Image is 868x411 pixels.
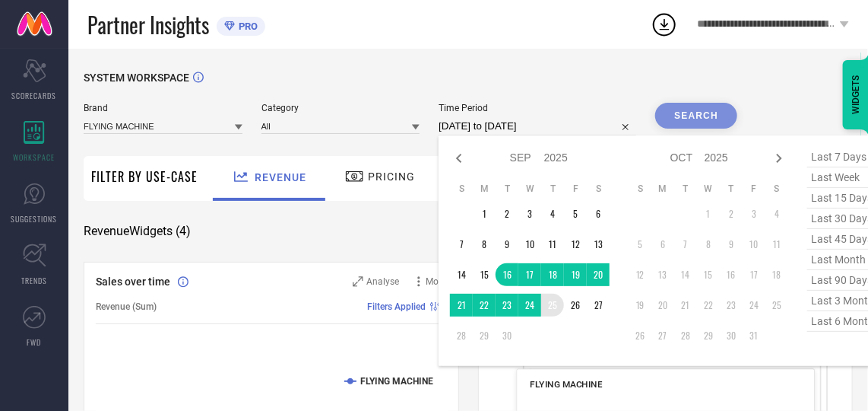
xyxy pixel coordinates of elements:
[564,263,587,286] td: Fri Sep 19 2025
[564,183,587,195] th: Friday
[651,294,674,317] td: Mon Oct 20 2025
[743,294,765,317] td: Fri Oct 24 2025
[541,233,564,256] td: Thu Sep 11 2025
[765,183,788,195] th: Saturday
[360,376,433,387] text: FLYING MACHINE
[564,233,587,256] td: Fri Sep 12 2025
[496,294,518,317] td: Tue Sep 23 2025
[496,233,518,256] td: Tue Sep 09 2025
[96,301,157,312] span: Revenue (Sum)
[87,9,209,40] span: Partner Insights
[496,324,518,347] td: Tue Sep 30 2025
[84,72,189,84] span: SYSTEM WORKSPACE
[530,379,602,390] span: FLYING MACHINE
[743,233,765,256] td: Fri Oct 10 2025
[27,336,42,348] span: FWD
[743,202,765,225] td: Fri Oct 03 2025
[720,183,743,195] th: Thursday
[518,202,541,225] td: Wed Sep 03 2025
[21,275,47,286] span: TRENDS
[450,263,473,286] td: Sun Sep 14 2025
[518,233,541,256] td: Wed Sep 10 2025
[450,233,473,256] td: Sun Sep 07 2025
[235,21,258,32] span: PRO
[697,294,720,317] td: Wed Oct 22 2025
[651,183,674,195] th: Monday
[720,233,743,256] td: Thu Oct 09 2025
[473,233,496,256] td: Mon Sep 08 2025
[651,263,674,286] td: Mon Oct 13 2025
[367,276,400,287] span: Analyse
[518,183,541,195] th: Wednesday
[473,263,496,286] td: Mon Sep 15 2025
[720,202,743,225] td: Thu Oct 02 2025
[11,213,58,225] span: SUGGESTIONS
[473,202,496,225] td: Mon Sep 01 2025
[765,263,788,286] td: Sat Oct 18 2025
[496,202,518,225] td: Tue Sep 02 2025
[674,263,697,286] td: Tue Oct 14 2025
[496,183,518,195] th: Tuesday
[473,183,496,195] th: Monday
[651,11,678,38] div: Open download list
[743,183,765,195] th: Friday
[518,294,541,317] td: Wed Sep 24 2025
[587,233,610,256] td: Sat Sep 13 2025
[765,294,788,317] td: Sat Oct 25 2025
[368,170,415,183] span: Pricing
[720,263,743,286] td: Thu Oct 16 2025
[541,183,564,195] th: Thursday
[353,276,363,287] svg: Zoom
[450,324,473,347] td: Sun Sep 28 2025
[674,233,697,256] td: Tue Oct 07 2025
[720,294,743,317] td: Thu Oct 23 2025
[84,103,242,113] span: Brand
[720,324,743,347] td: Thu Oct 30 2025
[587,263,610,286] td: Sat Sep 20 2025
[587,202,610,225] td: Sat Sep 06 2025
[473,324,496,347] td: Mon Sep 29 2025
[629,324,651,347] td: Sun Oct 26 2025
[743,324,765,347] td: Fri Oct 31 2025
[439,103,636,113] span: Time Period
[651,233,674,256] td: Mon Oct 06 2025
[697,263,720,286] td: Wed Oct 15 2025
[697,324,720,347] td: Wed Oct 29 2025
[473,294,496,317] td: Mon Sep 22 2025
[91,167,198,186] span: Filter By Use-Case
[541,294,564,317] td: Thu Sep 25 2025
[368,301,426,312] span: Filters Applied
[697,202,720,225] td: Wed Oct 01 2025
[629,233,651,256] td: Sun Oct 05 2025
[450,149,468,167] div: Previous month
[439,117,636,135] input: Select time period
[765,233,788,256] td: Sat Oct 11 2025
[564,294,587,317] td: Fri Sep 26 2025
[564,202,587,225] td: Fri Sep 05 2025
[450,183,473,195] th: Sunday
[629,263,651,286] td: Sun Oct 12 2025
[697,233,720,256] td: Wed Oct 08 2025
[96,276,170,288] span: Sales over time
[629,294,651,317] td: Sun Oct 19 2025
[450,294,473,317] td: Sun Sep 21 2025
[261,103,420,113] span: Category
[770,149,788,167] div: Next month
[765,202,788,225] td: Sat Oct 04 2025
[587,183,610,195] th: Saturday
[743,263,765,286] td: Fri Oct 17 2025
[674,294,697,317] td: Tue Oct 21 2025
[14,151,55,163] span: WORKSPACE
[674,324,697,347] td: Tue Oct 28 2025
[84,224,191,239] span: Revenue Widgets ( 4 )
[255,171,306,183] span: Revenue
[651,324,674,347] td: Mon Oct 27 2025
[518,263,541,286] td: Wed Sep 17 2025
[674,183,697,195] th: Tuesday
[697,183,720,195] th: Wednesday
[496,263,518,286] td: Tue Sep 16 2025
[541,263,564,286] td: Thu Sep 18 2025
[587,294,610,317] td: Sat Sep 27 2025
[426,276,447,287] span: More
[629,183,651,195] th: Sunday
